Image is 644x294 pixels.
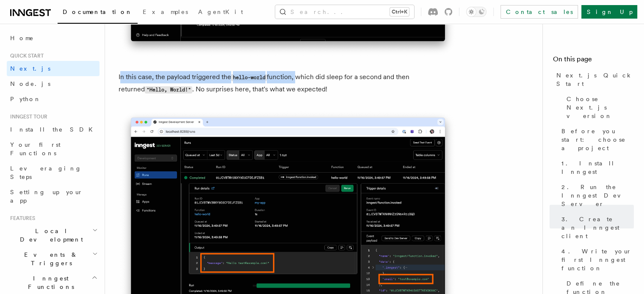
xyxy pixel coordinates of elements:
a: Before you start: choose a project [558,124,634,156]
span: Features [7,215,35,222]
a: AgentKit [193,3,248,23]
p: In this case, the payload triggered the function, which did sleep for a second and then returned ... [119,71,457,96]
a: Home [7,30,100,46]
code: hello-world [231,74,267,81]
span: AgentKit [198,8,243,15]
a: Setting up your app [7,184,100,208]
a: Your first Functions [7,137,100,161]
a: Choose Next.js version [563,91,634,124]
button: Toggle dark mode [466,7,486,17]
a: Node.js [7,76,100,91]
a: 2. Run the Inngest Dev Server [558,179,634,212]
span: Setting up your app [10,189,83,204]
span: Examples [143,8,188,15]
a: 1. Install Inngest [558,156,634,179]
button: Local Development [7,223,100,247]
a: Contact sales [500,5,578,19]
span: Your first Functions [10,141,61,157]
a: Install the SDK [7,122,100,137]
a: Examples [138,3,193,23]
span: Install the SDK [10,126,98,133]
kbd: Ctrl+K [390,8,409,16]
span: Choose Next.js version [567,95,634,120]
a: Leveraging Steps [7,161,100,184]
span: Local Development [7,227,92,244]
span: Leveraging Steps [10,165,82,180]
button: Search...Ctrl+K [275,5,414,19]
span: 1. Install Inngest [561,159,634,176]
span: Inngest Functions [7,274,91,291]
span: 4. Write your first Inngest function [561,247,634,272]
span: 3. Create an Inngest client [561,215,634,240]
span: Next.js [10,65,50,72]
code: "Hello, World!" [145,86,192,93]
span: Before you start: choose a project [561,127,634,152]
span: Python [10,96,41,102]
a: Python [7,91,100,107]
a: Next.js Quick Start [553,68,634,91]
a: 3. Create an Inngest client [558,212,634,244]
button: Events & Triggers [7,247,100,271]
a: 4. Write your first Inngest function [558,244,634,276]
span: Node.js [10,80,50,87]
span: Inngest tour [7,113,47,120]
span: Quick start [7,52,44,59]
span: Documentation [63,8,133,15]
span: Next.js Quick Start [556,71,634,88]
a: Next.js [7,61,100,76]
span: Home [10,34,34,42]
span: 2. Run the Inngest Dev Server [561,183,634,208]
span: Events & Triggers [7,250,92,267]
a: Documentation [58,3,138,24]
a: Sign Up [581,5,637,19]
h4: On this page [553,54,634,68]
